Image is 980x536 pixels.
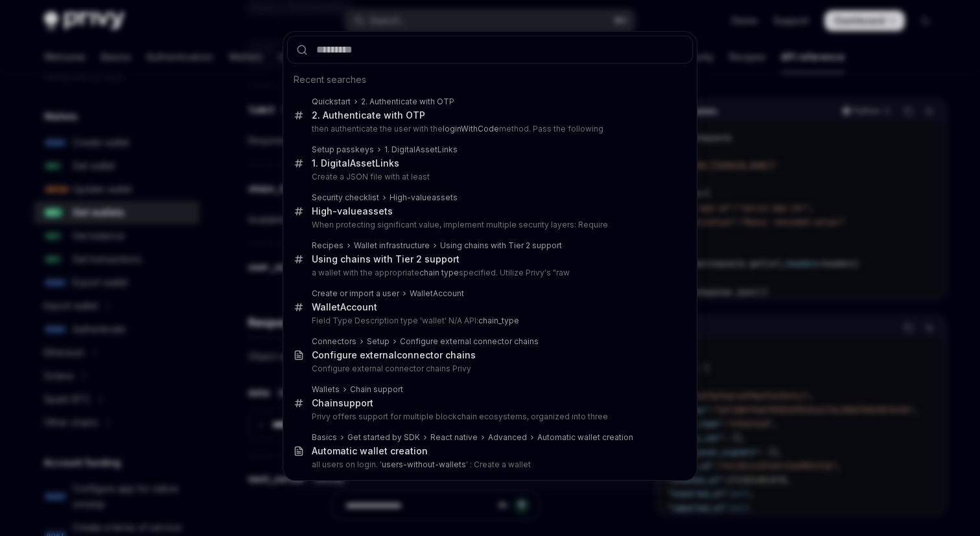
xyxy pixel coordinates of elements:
b: chain type [419,268,459,277]
span: Recent searches [294,73,366,86]
div: 2. Authenticate with OTP [361,97,454,107]
div: 2. Authenticate with OTP [312,110,425,121]
div: Chain support [350,384,403,395]
p: Configure external connector chains Privy [312,364,666,374]
div: Basics [312,432,337,443]
div: Configure external connector chains [400,336,539,347]
b: Asset [350,157,375,169]
b: Chain [312,397,338,408]
div: Setup passkeys [312,145,374,155]
b: assets [432,192,458,202]
p: When protecting significant value, implement multiple security layers: Require [312,220,666,230]
div: Quickstart [312,97,351,107]
div: WalletAccount [410,288,464,299]
div: Automatic wallet creation [312,445,428,457]
b: chain_type [478,316,519,325]
div: Wallet infrastructure [354,240,430,251]
b: users-without-wallets [382,460,466,469]
b: loginWithCode [443,124,499,134]
div: Using chains with Tier 2 support [440,240,562,251]
div: Advanced [488,432,527,443]
div: Connectors [312,336,356,347]
div: Automatic wallet creation [537,432,633,443]
div: support [312,397,373,409]
p: then authenticate the user with the method. Pass the following [312,124,666,134]
div: 1. Digital Links [384,145,458,155]
b: assets [362,205,393,216]
div: Security checklist [312,192,379,203]
div: High-value [390,192,458,203]
div: Recipes [312,240,344,251]
p: a wallet with the appropriate specified. Utilize Privy's "raw [312,268,666,278]
div: Wallets [312,384,340,395]
p: Field Type Description type 'wallet' N/A API: [312,316,666,326]
div: Create or import a user [312,288,399,299]
div: Using chains with Tier 2 support [312,253,460,265]
div: Setup [367,336,390,347]
p: all users on login. ' ' : Create a wallet [312,460,666,470]
div: Configure external [312,349,476,361]
b: connector chains [397,349,476,360]
p: Create a JSON file with at least [312,172,666,182]
p: Privy offers support for multiple blockchain ecosystems, organized into three [312,412,666,422]
div: React native [430,432,478,443]
div: WalletAccount [312,301,377,313]
div: 1. Digital Links [312,157,399,169]
b: Asset [415,145,437,154]
div: Get started by SDK [347,432,420,443]
div: High-value [312,205,393,217]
